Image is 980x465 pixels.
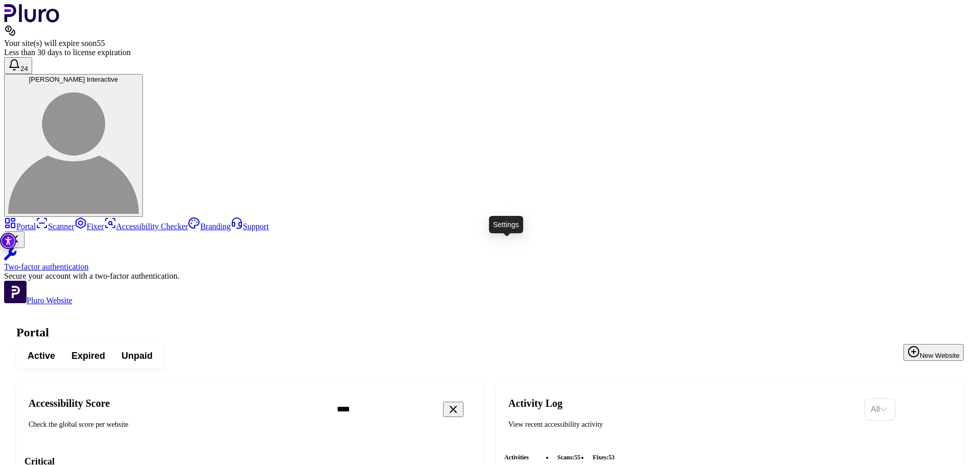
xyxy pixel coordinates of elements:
button: Close Two-factor authentication notification [4,231,24,248]
h2: Accessibility Score [29,397,321,409]
div: Less than 30 days to license expiration [4,48,976,57]
button: Active [19,347,63,365]
div: Set sorting [865,398,895,421]
div: Your site(s) will expire soon [4,39,976,48]
a: Logo [4,15,60,24]
a: Two-factor authentication [4,248,976,272]
div: Two-factor authentication [4,262,976,272]
input: Search [329,399,504,420]
div: View recent accessibility activity [508,420,856,430]
span: Expired [71,350,105,362]
a: Branding [188,222,231,231]
button: Unpaid [113,347,161,365]
a: Fixer [75,222,104,231]
a: Support [231,222,269,231]
button: [PERSON_NAME] InteractiveLeos Interactive [4,74,143,217]
div: Secure your account with a two-factor authentication. [4,272,976,281]
span: 55 [96,39,105,47]
span: 53 [608,454,615,461]
h1: Portal [16,326,964,339]
div: Settings [489,216,523,233]
span: Unpaid [121,350,153,362]
button: Open notifications, you have 24 new notifications [4,57,32,74]
aside: Sidebar menu [4,217,976,305]
a: Scanner [36,222,75,231]
button: New Website [903,344,964,361]
li: fixes : [589,452,619,462]
span: [PERSON_NAME] Interactive [29,76,118,83]
button: Expired [63,347,113,365]
span: 55 [574,454,580,461]
button: Clear search field [443,402,463,417]
span: Active [28,350,55,362]
a: Open Pluro Website [4,296,72,305]
span: 24 [20,65,28,72]
a: Accessibility Checker [104,222,188,231]
img: Leos Interactive [8,83,139,214]
li: scans : [553,452,584,462]
a: Portal [4,222,36,231]
div: Check the global score per website [29,420,321,430]
h2: Activity Log [508,397,856,409]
